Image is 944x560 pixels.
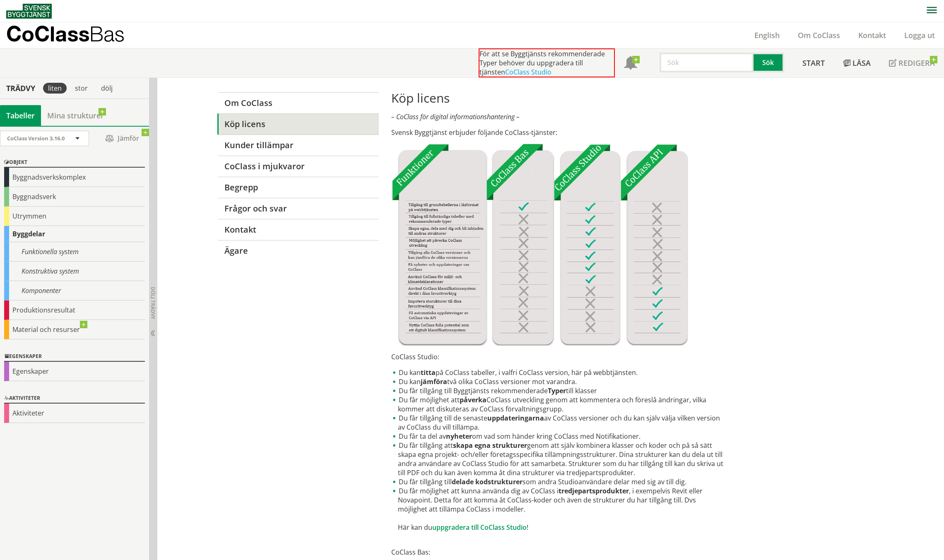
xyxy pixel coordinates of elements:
strong: skapa egna strukturer [453,441,527,450]
span: Dölj trädvy [149,287,157,319]
a: Kunder tillämpar [217,135,378,156]
div: Aktiviteter [4,394,145,404]
p: Svensk Byggtjänst erbjuder följande CoClass-tjänster: [391,128,726,137]
li: Du får tillgång till de senaste av CoClass versioner och du kan själv välja vilken version av CoC... [391,413,726,432]
a: Logga ut [895,30,944,40]
strong: titta [421,368,436,377]
li: Du får tillgång att genom att själv kombinera klasser och koder och på så sätt skapa egna projekt... [391,441,726,477]
a: Läsa [834,48,880,77]
span: Notifikationer [624,57,637,70]
a: CoClassBas [6,22,142,48]
p: CoClass [6,29,125,38]
div: Trädvy [2,84,40,93]
strong: nyheter [446,432,472,441]
a: Kontakt [217,219,378,240]
a: uppgradera till CoClass Studio [432,523,527,532]
a: Om CoClass [217,92,378,113]
div: liten [43,83,67,94]
div: Utrymmen [4,207,145,226]
strong: tredjepartsprodukter [559,486,629,495]
li: Du får möjlighet att kunna använda dig av CoClass i , i exempelvis Revit eller Novapoint. Detta f... [391,486,726,532]
div: Byggnadsverkskomplex [4,168,145,187]
a: English [745,30,789,40]
li: Du får ta del av om vad som händer kring CoClass med Notifikationer. [391,432,726,441]
a: CoClass i mjukvaror [217,156,378,177]
a: Köp licens [217,113,378,135]
em: – CoClass för digital informationshantering – [391,112,520,121]
div: Aktiviteter [4,404,145,423]
li: Du får tillgång till Byggtjänsts rekommenderade till klasser [391,386,726,395]
img: Svensk Byggtjänst [6,4,52,19]
div: Egenskaper [4,352,145,362]
div: Egenskaper [4,362,145,381]
div: För att se Byggtjänsts rekommenderade Typer behöver du uppgradera till tjänsten [479,48,615,77]
div: Byggnadsverk [4,187,145,207]
p: CoClass Studio: [391,352,726,361]
img: Tjnster-Tabell_CoClassBas-Studio-API2022-12-22.jpg [391,144,688,346]
a: Mina strukturer [41,105,110,126]
a: Frågor och svar [217,198,378,219]
a: Kontakt [849,30,895,40]
a: Start [793,48,834,77]
a: CoClass Studio [505,67,551,77]
a: Om CoClass [789,30,849,40]
strong: jämföra [421,377,447,386]
strong: uppdateringarna [487,413,544,423]
span: Läsa [852,58,871,68]
div: Produktionsresultat [4,300,145,320]
span: Redigera [898,58,935,68]
span: Bas [89,22,125,46]
div: dölj [96,83,118,94]
button: Sök [754,53,784,72]
div: Objekt [4,158,145,168]
span: Jämför [97,131,147,146]
a: Begrepp [217,177,378,198]
strong: påverka [460,395,486,404]
div: Konstruktiva system [4,262,145,281]
div: stor [70,83,93,94]
li: Du får tillgång till som andra Studioanvändare delar med sig av till dig. [391,477,726,486]
h1: Köp licens [391,91,726,106]
div: Funktionella system [4,242,145,262]
a: Redigera [880,48,944,77]
div: Byggdelar [4,226,145,242]
strong: delade kodstrukturer [452,477,523,486]
span: Start [802,58,825,68]
div: Komponenter [4,281,145,300]
input: Sök [660,53,754,72]
li: Du får möjlighet att CoClass utveckling genom att kommentera och föreslå ändringar, vilka kommer ... [391,395,726,413]
a: Ägare [217,240,378,261]
p: CoClass Bas: [391,538,726,557]
li: Du kan två olika CoClass versioner mot varandra. [391,377,726,386]
strong: Typer [548,386,566,395]
span: CoClass Version 3.16.0 [7,135,65,142]
li: Du kan på CoClass tabeller, i valfri CoClass version, här på webbtjänsten. [391,368,726,377]
div: Material och resurser [4,320,145,339]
